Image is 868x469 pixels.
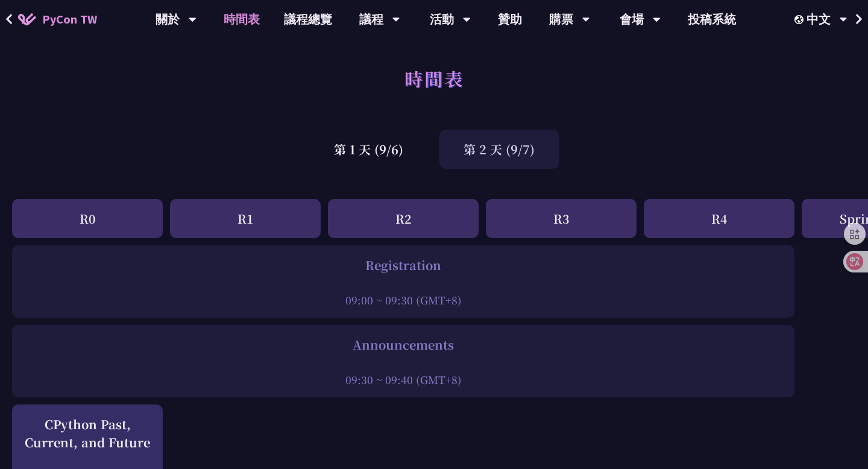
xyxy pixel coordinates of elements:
h1: 時間表 [404,60,464,96]
div: R4 [644,199,794,238]
div: 09:30 ~ 09:40 (GMT+8) [18,372,788,387]
img: Locale Icon [794,15,807,24]
div: 第 1 天 (9/6) [310,130,427,169]
div: CPython Past, Current, and Future [18,415,157,452]
div: R1 [170,199,321,238]
div: R2 [328,199,479,238]
div: Announcements [18,336,788,354]
div: Registration [18,256,788,274]
div: R3 [486,199,637,238]
div: R0 [12,199,163,238]
img: Home icon of PyCon TW 2025 [18,13,36,25]
a: PyCon TW [6,4,109,34]
span: PyCon TW [42,10,97,28]
div: 09:00 ~ 09:30 (GMT+8) [18,292,788,307]
div: 第 2 天 (9/7) [439,130,559,169]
